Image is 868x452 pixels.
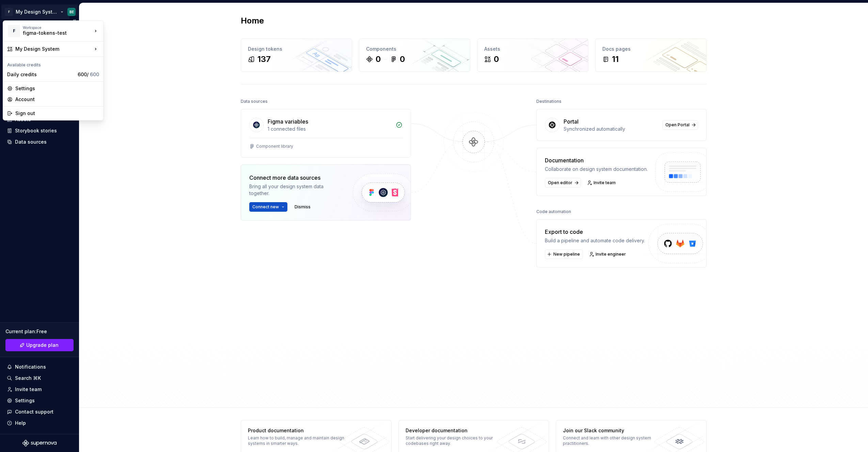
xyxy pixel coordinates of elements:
[15,96,99,103] div: Account
[90,71,99,77] span: 600
[15,85,99,92] div: Settings
[15,110,99,117] div: Sign out
[4,58,102,69] div: Available credits
[78,71,99,77] span: 600 /
[7,71,75,78] div: Daily credits
[8,25,20,37] div: F
[23,30,81,36] div: figma-tokens-test
[15,46,92,52] div: My Design System
[23,26,92,30] div: Workspace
